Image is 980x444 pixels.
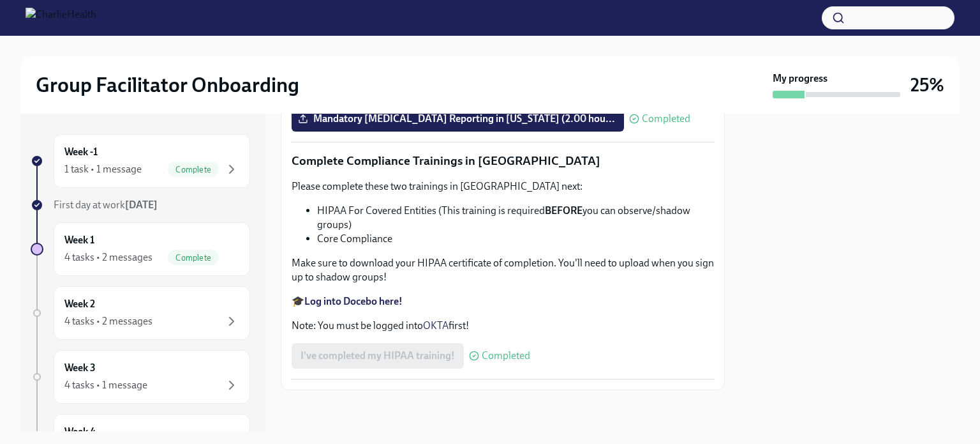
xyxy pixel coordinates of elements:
strong: [DATE] [125,199,158,211]
h6: Week 3 [64,361,96,375]
a: First day at work[DATE] [31,198,250,212]
h6: Week 4 [64,425,96,439]
a: Week 34 tasks • 1 message [31,350,250,404]
h6: Week 1 [64,233,94,247]
div: 4 tasks • 1 message [64,378,147,392]
p: Please complete these two trainings in [GEOGRAPHIC_DATA] next: [292,180,714,194]
p: Complete Compliance Trainings in [GEOGRAPHIC_DATA] [292,153,714,169]
img: CharlieHealth [26,8,96,28]
p: Note: You must be logged into first! [292,319,714,333]
li: HIPAA For Covered Entities (This training is required you can observe/shadow groups) [317,204,714,232]
h2: Group Facilitator Onboarding [36,72,299,98]
a: Log into Docebo here! [304,295,403,307]
div: 4 tasks • 2 messages [64,250,152,264]
span: Completed [482,351,530,361]
span: Complete [168,253,219,263]
a: Week 14 tasks • 2 messagesComplete [31,222,250,276]
a: Week 24 tasks • 2 messages [31,286,250,340]
strong: BEFORE [545,204,583,217]
span: Completed [642,114,690,124]
div: 1 task • 1 message [64,162,142,176]
h6: Week -1 [64,145,98,159]
h3: 25% [910,73,944,96]
p: Make sure to download your HIPAA certificate of completion. You'll need to upload when you sign u... [292,256,714,284]
li: Core Compliance [317,232,714,246]
span: Complete [168,165,219,174]
strong: My progress [773,72,828,86]
span: First day at work [54,199,158,211]
h6: Week 2 [64,297,95,311]
p: 🎓 [292,295,714,309]
a: OKTA [423,319,449,332]
label: Mandatory [MEDICAL_DATA] Reporting in [US_STATE] (2.00 hou... [292,106,624,132]
a: Week -11 task • 1 messageComplete [31,134,250,188]
span: Mandatory [MEDICAL_DATA] Reporting in [US_STATE] (2.00 hou... [301,112,615,125]
div: 4 tasks • 2 messages [64,314,152,328]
